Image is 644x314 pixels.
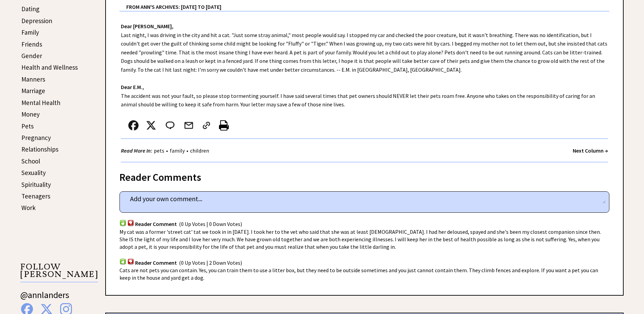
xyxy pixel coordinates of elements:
[121,23,173,30] strong: Dear [PERSON_NAME],
[119,170,609,181] div: Reader Comments
[21,169,46,177] a: Sexuality
[21,180,51,189] a: Spirituality
[21,157,40,165] a: School
[119,258,126,265] img: votup.png
[21,52,42,60] a: Gender
[128,120,139,130] img: facebook.png
[21,204,36,212] a: Work
[21,63,78,71] a: Health and Wellness
[201,120,211,130] img: link_02.png
[127,258,134,265] img: votdown.png
[21,87,45,95] a: Marriage
[184,120,194,130] img: mail.png
[119,228,601,250] span: My cat was a former 'street cat' tat we took in in [DATE]. I took her to the vet who said that sh...
[179,221,242,228] span: (0 Up Votes | 0 Down Votes)
[21,110,40,118] a: Money
[127,220,134,226] img: votdown.png
[135,221,177,228] span: Reader Comment
[21,99,60,107] a: Mental Health
[21,122,34,130] a: Pets
[573,147,608,154] a: Next Column →
[106,12,623,162] div: Last night, I was driving in the city and hit a cat. "Just some stray animal," most people would ...
[21,5,39,13] a: Dating
[188,147,211,154] a: children
[119,220,126,226] img: votup.png
[146,120,156,130] img: x_small.png
[21,40,42,48] a: Friends
[21,192,50,200] a: Teenagers
[121,147,152,154] strong: Read More In:
[21,75,45,83] a: Manners
[164,120,176,130] img: message_round%202.png
[21,28,39,36] a: Family
[20,289,69,307] a: @annlanders
[20,263,98,282] p: FOLLOW [PERSON_NAME]
[119,267,598,281] span: Cats are not pets you can contain. Yes, you can train them to use a litter box, but they need to ...
[152,147,166,154] a: pets
[168,147,186,154] a: family
[121,146,211,155] div: • •
[21,17,52,25] a: Depression
[179,259,242,266] span: (0 Up Votes | 2 Down Votes)
[135,259,177,266] span: Reader Comment
[21,134,51,142] a: Pregnancy
[121,84,144,90] strong: Dear E.M.,
[21,145,58,153] a: Relationships
[219,120,229,130] img: printer%20icon.png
